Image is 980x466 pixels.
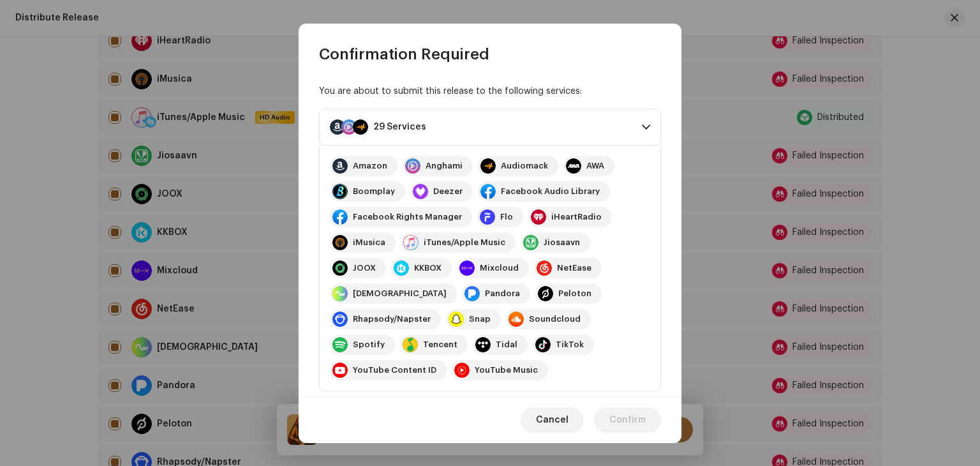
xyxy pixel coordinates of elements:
[501,186,600,197] div: Facebook Audio Library
[433,186,463,197] div: Deezer
[586,161,604,171] div: AWA
[475,365,538,375] div: YouTube Music
[319,146,661,391] p-accordion-content: 29 Services
[536,407,568,433] span: Cancel
[609,407,646,433] span: Confirm
[485,289,520,299] div: Pandora
[558,289,591,299] div: Peloton
[319,44,489,64] span: Confirmation Required
[353,263,376,273] div: JOOX
[544,237,580,248] div: Jiosaavn
[480,263,519,273] div: Mixcloud
[501,161,548,171] div: Audiomack
[353,314,431,324] div: Rhapsody/Napster
[551,212,602,222] div: iHeartRadio
[469,314,491,324] div: Snap
[423,340,457,350] div: Tencent
[353,365,436,375] div: YouTube Content ID
[557,263,591,273] div: NetEase
[424,237,505,248] div: iTunes/Apple Music
[521,407,584,433] button: Cancel
[353,161,387,171] div: Amazon
[500,212,513,222] div: Flo
[353,289,447,299] div: [DEMOGRAPHIC_DATA]
[414,263,442,273] div: KKBOX
[373,122,426,132] div: 29 Services
[556,340,584,350] div: TikTok
[496,340,517,350] div: Tidal
[353,340,385,350] div: Spotify
[353,186,395,197] div: Boomplay
[353,212,462,222] div: Facebook Rights Manager
[353,237,385,248] div: iMusica
[319,109,661,146] p-accordion-header: 29 Services
[594,407,661,433] button: Confirm
[426,161,463,171] div: Anghami
[319,85,661,98] div: You are about to submit this release to the following services:
[529,314,581,324] div: Soundcloud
